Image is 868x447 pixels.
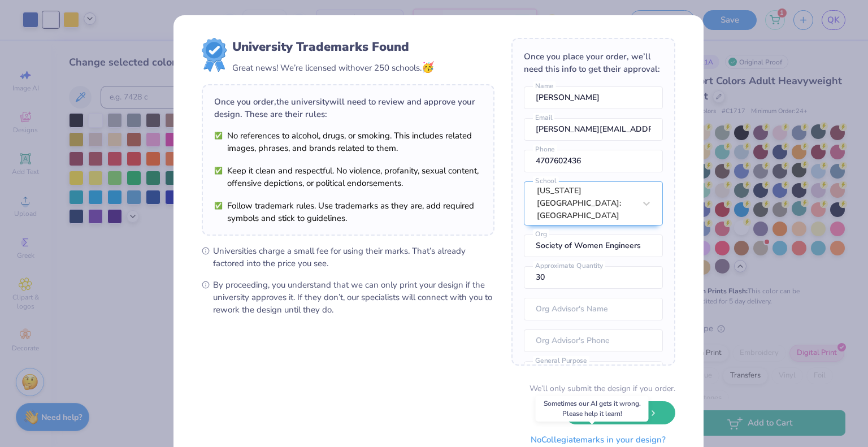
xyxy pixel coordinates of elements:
div: University Trademarks Found [232,38,434,56]
button: Keep Designing [565,401,675,424]
input: Org [524,235,663,257]
img: license-marks-badge.png [202,38,227,72]
input: Approximate Quantity [524,266,663,289]
div: [US_STATE][GEOGRAPHIC_DATA]: [GEOGRAPHIC_DATA] [537,185,635,222]
div: Once you order, the university will need to review and approve your design. These are their rules: [214,96,482,120]
input: Email [524,118,663,141]
input: Org Advisor's Phone [524,329,663,352]
div: Great news! We’re licensed with over 250 schools. [232,60,434,75]
li: Keep it clean and respectful. No violence, profanity, sexual content, offensive depictions, or po... [214,164,482,189]
input: Phone [524,150,663,172]
span: By proceeding, you understand that we can only print your design if the university approves it. I... [213,279,494,316]
input: Org Advisor's Name [524,298,663,320]
div: Sometimes our AI gets it wrong. Please help it learn! [536,396,649,422]
div: We’ll only submit the design if you order. [530,383,675,394]
li: No references to alcohol, drugs, or smoking. This includes related images, phrases, and brands re... [214,129,482,154]
input: Name [524,86,663,109]
span: Universities charge a small fee for using their marks. That’s already factored into the price you... [213,245,494,270]
span: 🥳 [422,60,434,74]
li: Follow trademark rules. Use trademarks as they are, add required symbols and stick to guidelines. [214,199,482,224]
div: Once you place your order, we’ll need this info to get their approval: [524,50,663,75]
